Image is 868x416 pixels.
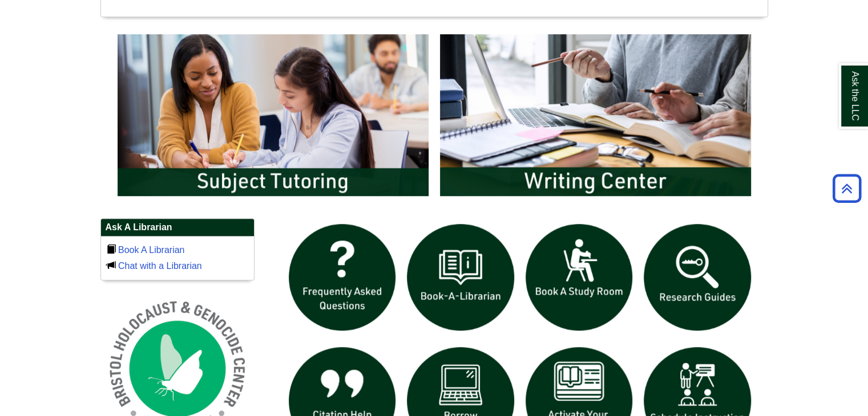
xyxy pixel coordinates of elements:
a: Book A Librarian [118,245,185,255]
img: Book a Librarian icon links to book a librarian web page [401,218,520,337]
h2: Ask A Librarian [101,219,254,236]
img: Research Guides icon links to research guides web page [638,218,757,337]
a: Back to Top [829,181,865,196]
img: Subject Tutoring Information [112,28,434,202]
img: Writing Center Information [434,28,757,202]
img: book a study room icon links to book a study room web page [520,218,639,337]
div: slideshow [112,28,757,207]
img: frequently asked questions [283,218,402,337]
a: Chat with a Librarian [118,261,202,271]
